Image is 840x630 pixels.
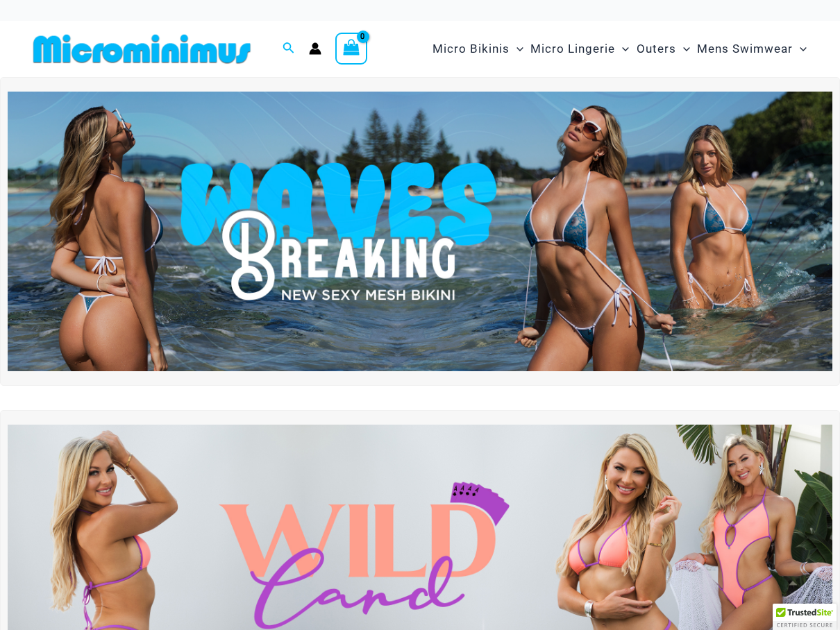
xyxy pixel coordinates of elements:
span: Micro Bikinis [432,31,510,67]
a: Micro LingerieMenu ToggleMenu Toggle [527,28,632,70]
a: OutersMenu ToggleMenu Toggle [633,28,694,70]
span: Outers [637,31,676,67]
div: TrustedSite Certified [773,604,837,630]
span: Menu Toggle [676,31,690,67]
a: Mens SwimwearMenu ToggleMenu Toggle [694,28,810,70]
nav: Site Navigation [427,26,812,72]
a: Search icon link [283,40,295,58]
img: MM SHOP LOGO FLAT [28,33,256,65]
span: Mens Swimwear [697,31,793,67]
span: Menu Toggle [615,31,629,67]
a: Micro BikinisMenu ToggleMenu Toggle [429,28,527,70]
span: Menu Toggle [793,31,807,67]
span: Micro Lingerie [530,31,615,67]
img: Waves Breaking Ocean Bikini Pack [8,92,832,372]
a: Account icon link [309,42,321,55]
a: View Shopping Cart, empty [335,33,367,65]
span: Menu Toggle [510,31,523,67]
